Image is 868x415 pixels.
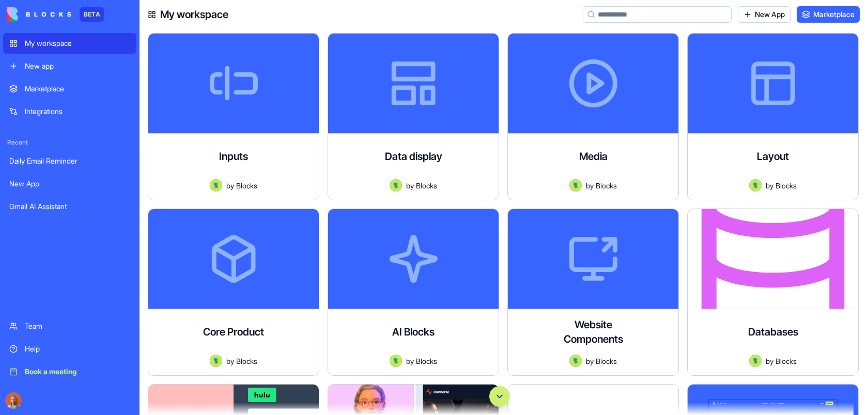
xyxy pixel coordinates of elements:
[80,7,104,22] div: BETA
[552,317,634,346] h4: Website Components
[9,179,130,189] div: New App
[160,7,228,22] h4: My workspace
[5,392,22,409] img: Marina_gj5dtt.jpg
[416,180,437,191] span: Blocks
[9,201,130,212] div: Gmail AI Assistant
[25,61,130,71] div: New app
[7,7,104,22] a: BETA
[406,356,414,366] span: by
[569,179,582,191] img: Avatar
[3,138,136,147] span: Recent
[236,180,257,191] span: Blocks
[797,6,860,23] a: Marketplace
[489,386,510,407] button: Scroll to bottom
[507,33,679,200] a: MediaAvatarbyBlocks
[586,356,594,366] span: by
[328,33,499,200] a: Data displayAvatarbyBlocks
[3,78,136,99] a: Marketplace
[210,179,222,191] img: Avatar
[328,209,499,376] a: AI BlocksAvatarbyBlocks
[9,156,130,166] div: Daily Email Reminder
[776,180,797,191] span: Blocks
[7,7,71,22] img: logo
[749,355,762,367] img: Avatar
[3,316,136,337] a: Team
[385,149,442,164] h4: Data display
[390,355,402,367] img: Avatar
[586,180,594,191] span: by
[596,356,617,366] span: Blocks
[25,38,130,49] div: My workspace
[507,209,679,376] a: Website ComponentsAvatarbyBlocks
[25,106,130,117] div: Integrations
[749,179,762,191] img: Avatar
[25,84,130,94] div: Marketplace
[25,344,130,354] div: Help
[776,356,797,366] span: Blocks
[3,196,136,217] a: Gmail AI Assistant
[748,325,798,339] h4: Databases
[687,33,859,200] a: LayoutAvatarbyBlocks
[766,356,773,366] span: by
[392,325,435,339] h4: AI Blocks
[3,339,136,359] a: Help
[203,325,264,339] h4: Core Product
[210,355,222,367] img: Avatar
[596,180,617,191] span: Blocks
[148,33,319,200] a: InputsAvatarbyBlocks
[3,33,136,54] a: My workspace
[738,6,791,23] a: New App
[25,366,130,377] div: Book a meeting
[687,209,859,376] a: DatabasesAvatarbyBlocks
[226,180,234,191] span: by
[3,101,136,122] a: Integrations
[416,356,437,366] span: Blocks
[757,149,789,164] h4: Layout
[766,180,773,191] span: by
[219,149,248,164] h4: Inputs
[25,321,130,331] div: Team
[3,151,136,171] a: Daily Email Reminder
[406,180,414,191] span: by
[3,56,136,76] a: New app
[579,149,608,164] h4: Media
[3,361,136,382] a: Book a meeting
[226,356,234,366] span: by
[390,179,402,191] img: Avatar
[236,356,257,366] span: Blocks
[569,355,582,367] img: Avatar
[148,209,319,376] a: Core ProductAvatarbyBlocks
[3,173,136,194] a: New App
